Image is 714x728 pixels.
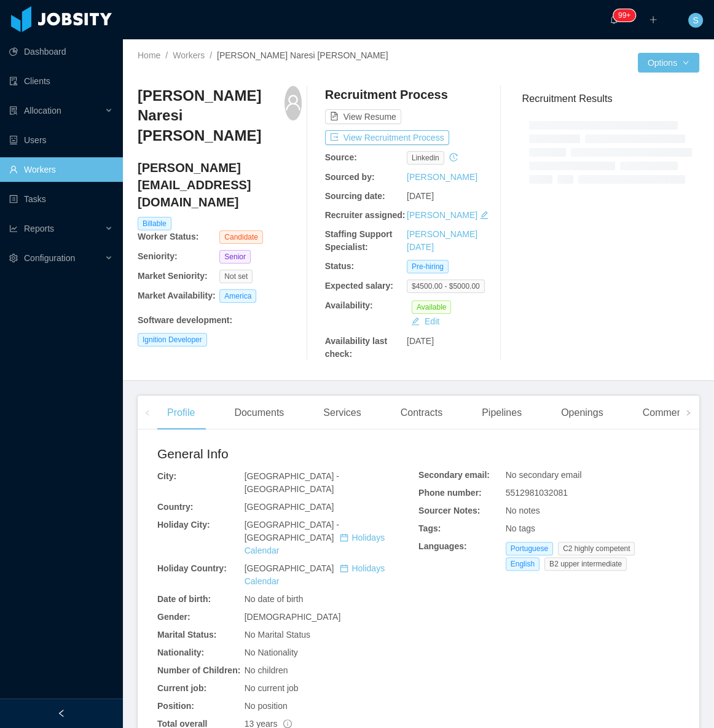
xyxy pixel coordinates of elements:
span: Candidate [219,230,263,244]
b: Market Availability: [138,291,216,300]
b: Tags: [418,523,441,533]
i: icon: edit [480,211,488,219]
span: C2 highly competent [558,542,635,555]
i: icon: setting [9,254,18,262]
span: [GEOGRAPHIC_DATA] - [GEOGRAPHIC_DATA] [245,520,385,555]
span: Allocation [24,106,61,115]
button: icon: exportView Recruitment Process [325,130,449,145]
b: Position: [157,701,194,711]
span: Not set [219,270,253,283]
span: [DATE] [407,191,434,201]
span: English [506,557,539,571]
button: Optionsicon: down [638,53,699,72]
b: Software development : [138,315,232,325]
span: Configuration [24,253,75,263]
span: [GEOGRAPHIC_DATA] [245,502,334,512]
b: Sourcer Notes: [418,506,480,515]
b: Worker Status: [138,232,198,241]
div: Documents [224,396,294,430]
h3: Recruitment Results [522,91,699,106]
b: Sourcing date: [325,191,385,201]
b: Nationality: [157,648,204,657]
a: icon: exportView Recruitment Process [325,133,449,143]
a: icon: profileTasks [9,187,113,211]
h3: [PERSON_NAME] Naresi [PERSON_NAME] [138,86,284,146]
span: Senior [219,250,251,264]
div: Services [313,396,371,430]
a: icon: pie-chartDashboard [9,39,113,64]
b: Recruiter assigned: [325,210,406,220]
span: No date of birth [245,594,304,604]
b: Staffing Support Specialist: [325,229,393,252]
span: No notes [506,506,540,515]
i: icon: history [449,153,458,162]
b: Number of Children: [157,665,240,675]
span: Pre-hiring [407,260,449,273]
span: No secondary email [506,470,582,480]
b: Sourced by: [325,172,375,182]
span: No current job [245,683,299,693]
i: icon: calendar [340,564,348,573]
i: icon: bell [610,15,618,24]
span: Billable [138,217,171,230]
i: icon: right [685,410,691,416]
span: linkedin [407,151,444,165]
span: S [692,13,698,28]
i: icon: line-chart [9,224,18,233]
a: [PERSON_NAME][DATE] [407,229,477,252]
div: Openings [551,396,613,430]
b: Marital Status: [157,630,216,640]
b: City: [157,471,176,481]
span: info-circle [283,719,292,728]
i: icon: calendar [340,533,348,542]
b: Holiday Country: [157,563,227,573]
h2: General Info [157,444,418,464]
i: icon: plus [649,15,657,24]
div: Profile [157,396,205,430]
b: Seniority: [138,251,178,261]
span: [DEMOGRAPHIC_DATA] [245,612,341,622]
b: Phone number: [418,488,482,498]
span: / [210,50,212,60]
h4: [PERSON_NAME][EMAIL_ADDRESS][DOMAIN_NAME] [138,159,302,211]
b: Date of birth: [157,594,211,604]
div: No tags [506,522,680,535]
b: Availability: [325,300,373,310]
span: No Marital Status [245,630,310,640]
a: Workers [173,50,205,60]
b: Country: [157,502,193,512]
b: Status: [325,261,354,271]
span: [PERSON_NAME] Naresi [PERSON_NAME] [217,50,388,60]
span: No children [245,665,288,675]
i: icon: user [284,94,302,111]
b: Gender: [157,612,190,622]
button: icon: file-textView Resume [325,109,401,124]
span: No position [245,701,288,711]
a: icon: auditClients [9,69,113,93]
a: icon: file-textView Resume [325,112,401,122]
span: No Nationality [245,648,298,657]
b: Source: [325,152,357,162]
b: Availability last check: [325,336,387,359]
span: 5512981032081 [506,488,568,498]
div: Pipelines [472,396,532,430]
a: icon: userWorkers [9,157,113,182]
i: icon: left [144,410,151,416]
a: Home [138,50,160,60]
span: Ignition Developer [138,333,207,346]
button: icon: editEdit [406,314,444,329]
span: Reports [24,224,54,233]
a: [PERSON_NAME] [407,172,477,182]
div: Contracts [391,396,452,430]
b: Languages: [418,541,467,551]
b: Expected salary: [325,281,393,291]
a: [PERSON_NAME] [407,210,477,220]
b: Holiday City: [157,520,210,530]
a: icon: robotUsers [9,128,113,152]
i: icon: solution [9,106,18,115]
span: B2 upper intermediate [544,557,627,571]
span: $4500.00 - $5000.00 [407,280,485,293]
span: America [219,289,256,303]
b: Secondary email: [418,470,490,480]
b: Market Seniority: [138,271,208,281]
